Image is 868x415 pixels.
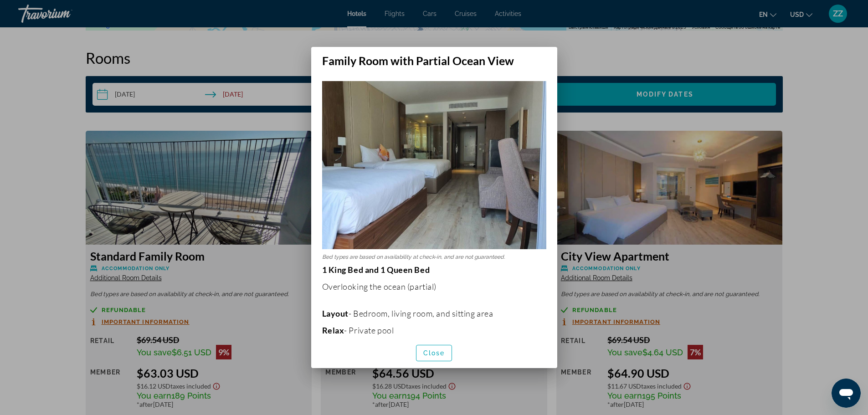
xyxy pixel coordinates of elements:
[322,308,349,318] b: Layout
[423,349,445,357] span: Close
[322,81,546,249] img: Family Room with Partial Ocean View
[311,47,557,67] h2: Family Room with Partial Ocean View
[416,345,452,361] button: Close
[322,325,546,335] p: - Private pool
[832,379,861,408] iframe: Кнопка запуска окна обмена сообщениями
[322,282,546,292] p: Overlooking the ocean (partial)
[322,265,430,275] strong: 1 King Bed and 1 Queen Bed
[322,254,546,260] p: Bed types are based on availability at check-in, and are not guaranteed.
[322,325,344,335] b: Relax
[322,308,546,318] p: - Bedroom, living room, and sitting area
